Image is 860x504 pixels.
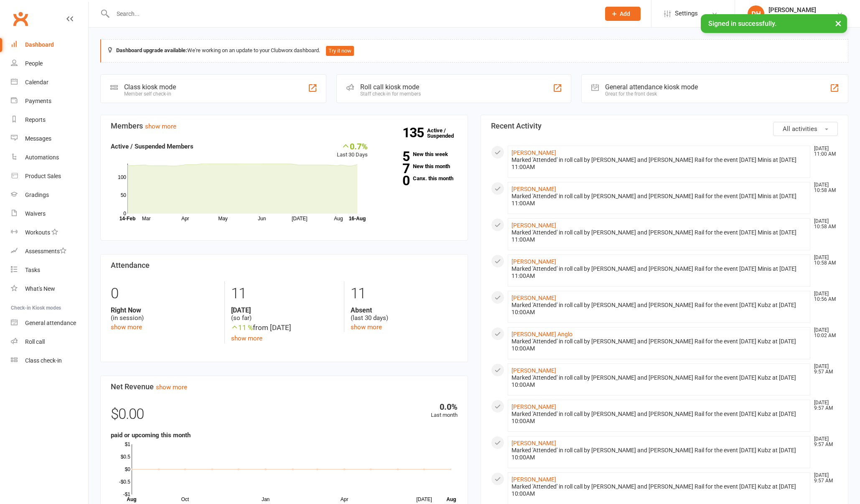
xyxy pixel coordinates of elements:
a: Roll call [11,333,88,351]
div: Roll call [25,338,45,345]
h3: Recent Activity [491,122,838,130]
a: [PERSON_NAME] [511,222,556,229]
div: Marked 'Attended' in roll call by [PERSON_NAME] and [PERSON_NAME] Rail for the event [DATE] Minis... [511,156,807,171]
a: Dashboard [11,35,88,54]
a: Tasks [11,261,88,280]
a: [PERSON_NAME] [511,186,556,192]
a: show more [111,323,142,331]
div: Gradings [25,192,49,198]
div: $0.00 [111,403,458,430]
a: show more [156,383,187,391]
a: Messages [11,129,88,148]
strong: [DATE] [231,306,338,314]
span: All activities [783,125,817,133]
a: show more [145,123,176,130]
div: Marked 'Attended' in roll call by [PERSON_NAME] and [PERSON_NAME] Rail for the event [DATE] Kubz ... [511,447,807,461]
strong: 7 [380,162,410,175]
a: Class kiosk mode [11,351,88,370]
a: [PERSON_NAME] [511,440,556,446]
div: Marked 'Attended' in roll call by [PERSON_NAME] and [PERSON_NAME] Rail for the event [DATE] Kubz ... [511,483,807,497]
a: [PERSON_NAME] Anglo [511,331,572,338]
div: 0 [111,281,218,306]
span: Add [620,10,630,17]
span: Settings [675,4,698,23]
a: show more [351,323,382,331]
h3: Net Revenue [111,383,458,391]
div: General attendance kiosk mode [605,83,698,91]
div: Staff check-in for members [360,91,421,97]
div: Member self check-in [124,91,176,97]
time: [DATE] 10:58 AM [810,182,837,193]
div: Last 30 Days [337,141,368,159]
a: Product Sales [11,167,88,186]
a: Workouts [11,223,88,242]
div: (last 30 days) [351,306,458,322]
a: Waivers [11,204,88,223]
a: [PERSON_NAME] [511,367,556,374]
strong: paid or upcoming this month [111,431,191,439]
div: [PERSON_NAME] [768,6,822,14]
a: [PERSON_NAME] [511,258,556,265]
a: Clubworx [10,8,31,29]
div: Marked 'Attended' in roll call by [PERSON_NAME] and [PERSON_NAME] Rail for the event [DATE] Minis... [511,229,807,243]
button: All activities [773,122,838,136]
h3: Attendance [111,261,458,270]
h3: Members [111,122,458,130]
a: What's New [11,280,88,298]
a: [PERSON_NAME] [511,149,556,156]
a: Payments [11,92,88,111]
div: 0.0% [431,403,458,411]
div: We're working on an update to your Clubworx dashboard. [100,39,848,63]
strong: Dashboard upgrade available: [116,47,187,53]
a: [PERSON_NAME] [511,476,556,483]
div: Class check-in [25,357,62,364]
div: 0.7% [337,141,368,151]
time: [DATE] 10:58 AM [810,219,837,229]
span: 11 % [231,323,253,332]
strong: Active / Suspended Members [111,143,193,150]
div: Class kiosk mode [124,83,176,91]
time: [DATE] 9:57 AM [810,436,837,447]
div: 11 [231,281,338,306]
div: Calendar [25,79,48,86]
div: Product Sales [25,173,61,179]
div: (so far) [231,306,338,322]
button: Try it now [326,46,354,56]
div: Tasks [25,267,40,273]
button: Add [605,7,641,21]
div: General attendance [25,320,76,326]
div: Waivers [25,210,46,217]
div: Marked 'Attended' in roll call by [PERSON_NAME] and [PERSON_NAME] Rail for the event [DATE] Kubz ... [511,302,807,316]
div: Assessments [25,248,66,255]
time: [DATE] 9:57 AM [810,400,837,411]
div: Payments [25,98,51,104]
time: [DATE] 10:58 AM [810,255,837,266]
time: [DATE] 10:56 AM [810,291,837,302]
a: General attendance kiosk mode [11,314,88,333]
div: Marked 'Attended' in roll call by [PERSON_NAME] and [PERSON_NAME] Rail for the event [DATE] Minis... [511,265,807,280]
div: (in session) [111,306,218,322]
a: [PERSON_NAME] [511,295,556,301]
div: People [25,60,43,67]
div: from [DATE] [231,322,338,333]
div: Marked 'Attended' in roll call by [PERSON_NAME] and [PERSON_NAME] Rail for the event [DATE] Minis... [511,193,807,207]
input: Search... [110,8,594,20]
div: Roll call kiosk mode [360,83,421,91]
a: People [11,54,88,73]
strong: 135 [402,126,427,139]
time: [DATE] 9:57 AM [810,364,837,375]
a: Gradings [11,186,88,204]
a: Assessments [11,242,88,261]
div: Great for the front desk [605,91,698,97]
a: 7New this month [380,164,458,169]
div: Automations [25,154,59,161]
div: Dashboard [25,41,54,48]
time: [DATE] 9:57 AM [810,473,837,484]
button: × [831,14,846,32]
div: 11 [351,281,458,306]
a: 5New this week [380,151,458,157]
div: Workouts [25,229,50,236]
div: [PERSON_NAME]-Do [768,14,822,21]
div: What's New [25,285,55,292]
div: Marked 'Attended' in roll call by [PERSON_NAME] and [PERSON_NAME] Rail for the event [DATE] Kubz ... [511,338,807,352]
